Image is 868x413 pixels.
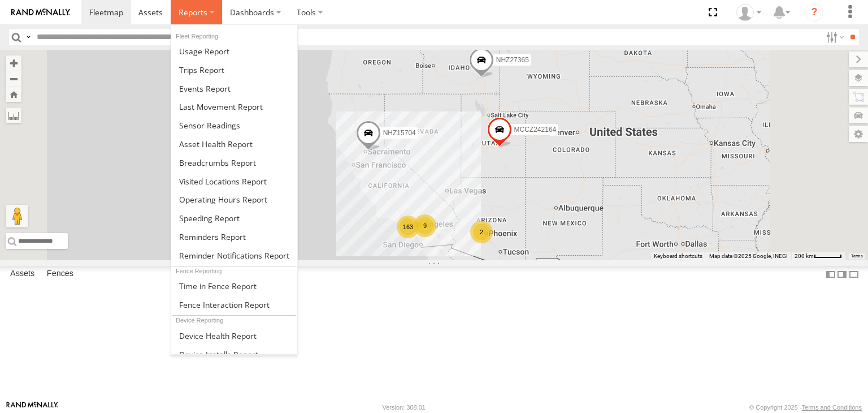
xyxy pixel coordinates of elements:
a: Device Installs Report [171,345,297,364]
a: Asset Operating Hours Report [171,190,297,209]
i: ? [805,3,823,21]
span: MCCZ242164 [514,126,557,134]
button: Zoom out [6,71,21,87]
a: Visited Locations Report [171,172,297,191]
label: Search Filter Options [822,29,846,45]
div: 9 [414,214,436,237]
a: Fence Interaction Report [171,295,297,314]
a: Fleet Speed Report [171,209,297,227]
div: © Copyright 2025 - [749,404,862,411]
a: Terms (opens in new tab) [851,254,863,259]
span: NHZ15704 [383,129,416,137]
button: Zoom in [6,55,21,71]
label: Hide Summary Table [848,266,860,282]
a: Terms and Conditions [802,404,862,411]
button: Drag Pegman onto the map to open Street View [6,205,28,227]
a: Asset Health Report [171,135,297,153]
a: Device Health Report [171,326,297,345]
img: rand-logo.svg [11,8,70,16]
div: 163 [397,216,419,238]
a: Last Movement Report [171,97,297,116]
button: Map Scale: 200 km per 46 pixels [791,252,845,260]
div: Zulema McIntosch [732,4,765,21]
a: Trips Report [171,61,297,79]
label: Search Query [24,29,33,45]
label: Assets [5,266,40,282]
a: Breadcrumbs Report [171,153,297,172]
label: Fences [41,266,79,282]
a: Full Events Report [171,79,297,98]
label: Dock Summary Table to the Right [836,266,848,282]
a: Visit our Website [6,402,58,413]
button: Zoom Home [6,87,21,102]
div: Version: 308.01 [383,404,426,411]
div: 2 [470,221,493,243]
label: Map Settings [849,126,868,142]
span: Map data ©2025 Google, INEGI [709,253,788,259]
a: Reminders Report [171,227,297,246]
a: Service Reminder Notifications Report [171,246,297,265]
a: Usage Report [171,42,297,61]
span: NHZ27365 [496,57,529,64]
a: Time in Fences Report [171,277,297,295]
button: Keyboard shortcuts [654,252,702,260]
label: Dock Summary Table to the Left [825,266,836,282]
span: 200 km [795,253,814,259]
label: Measure [6,107,21,123]
a: Sensor Readings [171,116,297,135]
